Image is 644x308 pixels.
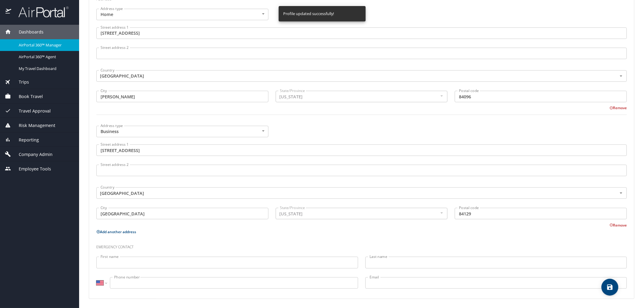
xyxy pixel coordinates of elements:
[19,42,72,48] span: AirPortal 360™ Manager
[11,166,51,172] span: Employee Tools
[284,8,334,20] div: Profile updated successfully!
[96,229,136,234] button: Add another address
[12,6,69,18] img: airportal-logo.png
[19,66,72,71] span: My Travel Dashboard
[601,279,618,296] button: save
[11,29,43,35] span: Dashboards
[19,54,72,60] span: AirPortal 360™ Agent
[11,122,55,129] span: Risk Management
[11,79,29,85] span: Trips
[96,9,268,20] div: Home
[96,126,268,137] div: Business
[610,105,627,110] button: Remove
[617,189,625,197] button: Open
[11,151,53,158] span: Company Admin
[5,6,12,18] img: icon-airportal.png
[617,72,625,80] button: Open
[11,108,51,114] span: Travel Approval
[11,137,39,143] span: Reporting
[11,93,43,100] span: Book Travel
[610,223,627,228] button: Remove
[96,240,627,251] h3: Emergency contact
